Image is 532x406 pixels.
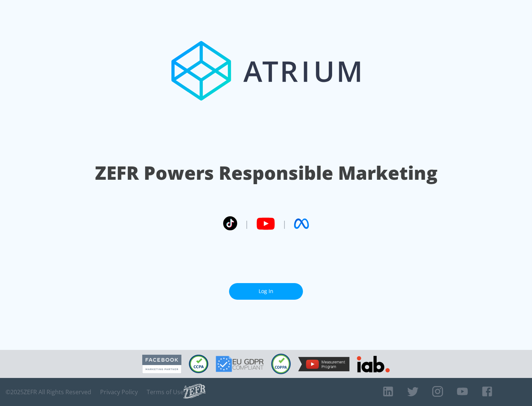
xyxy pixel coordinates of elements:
img: IAB [357,356,390,372]
img: Facebook Marketing Partner [142,355,181,374]
a: Terms of Use [147,388,184,396]
a: Log In [229,283,303,300]
h1: ZEFR Powers Responsible Marketing [95,160,437,186]
img: COPPA Compliant [271,354,291,374]
span: | [282,218,287,229]
a: Privacy Policy [100,388,138,396]
img: YouTube Measurement Program [298,357,349,371]
span: © 2025 ZEFR All Rights Reserved [6,388,91,396]
img: GDPR Compliant [216,356,264,372]
img: CCPA Compliant [189,355,208,373]
span: | [245,218,249,229]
